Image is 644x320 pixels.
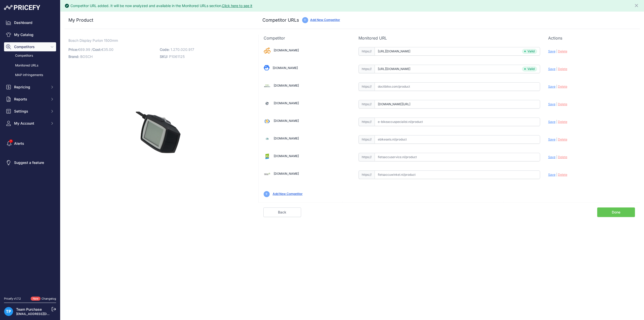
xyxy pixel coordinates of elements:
span: Delete [558,173,567,176]
span: | [556,120,557,124]
span: | [556,85,557,88]
span: https:// [358,153,375,161]
a: Suggest a feature [4,158,56,167]
span: My Account [14,121,47,126]
button: Close [634,2,640,8]
button: Settings [4,107,56,116]
span: Price: [68,47,78,52]
span: Delete [558,67,567,71]
input: fietsaccuservice.nl/product [375,153,540,161]
span: SKU: [160,54,168,59]
span: https:// [358,170,375,179]
input: 12gobiking.nl/product [375,47,540,56]
span: https:// [358,47,375,56]
input: e-bikeaccu.nl/product [375,100,540,109]
span: 69.99 [80,47,90,52]
span: | [556,173,557,176]
span: Save [548,85,555,88]
span: / € [91,47,113,52]
input: ebikesets.nl/product [375,135,540,144]
a: [DOMAIN_NAME] [273,66,298,70]
span: Delete [558,102,567,106]
span: | [556,49,557,53]
div: Competitor URL added. It will be now analyzed and available in the Monitored URLs section. [70,3,252,8]
span: Save [548,155,555,159]
a: [DOMAIN_NAME] [274,101,299,105]
span: Save [548,137,555,141]
span: Save [548,67,555,71]
span: Delete [558,120,567,124]
h3: Competitor URLs [262,17,299,24]
span: Save [548,102,555,106]
a: [DOMAIN_NAME] [274,172,299,175]
div: Pricefy v1.7.2 [4,297,21,301]
span: Repricing [14,85,47,90]
a: Add New Competitor [310,18,340,22]
button: Repricing [4,83,56,92]
a: My Catalog [4,30,56,39]
span: | [556,67,557,71]
span: Reports [14,97,47,102]
a: Monitored URLs [4,61,56,70]
p: Actions [548,35,635,41]
span: Competitors [14,44,47,49]
span: | [556,155,557,159]
p: Competitor [264,35,350,41]
a: Alerts [4,139,56,148]
span: Save [548,120,555,124]
a: [DOMAIN_NAME] [274,119,299,123]
a: MAP infringements [4,71,56,80]
a: Changelog [42,297,56,300]
input: doctibike.com/product [375,82,540,91]
a: Back [263,207,301,217]
span: Delete [558,85,567,88]
a: [DOMAIN_NAME] [274,84,299,87]
button: Reports [4,95,56,104]
span: 1.270.020.917 [171,47,194,52]
span: Delete [558,49,567,53]
span: Brand: [68,54,79,59]
p: Monitored URL [358,35,540,41]
span: Save [548,49,555,53]
span: | [556,137,557,141]
p: € [68,46,157,53]
button: My Account [4,119,56,128]
input: e-bikeaccuspecialist.nl/product [375,118,540,126]
a: Team Purchase [16,307,42,311]
span: https:// [358,135,375,144]
a: Done [597,207,635,217]
a: [DOMAIN_NAME] [274,48,299,52]
span: https:// [358,82,375,91]
a: Dashboard [4,18,56,27]
span: Bosch Display Purion 1500mm [68,37,118,44]
a: Competitors [4,51,56,60]
input: deltabikes.nl/product [375,65,540,73]
span: | [556,102,557,106]
img: Pricefy Logo [4,5,40,10]
span: Code: [160,47,170,52]
span: P1061125 [169,54,185,59]
span: https:// [358,100,375,109]
span: Settings [14,109,47,114]
span: Delete [558,155,567,159]
a: [EMAIL_ADDRESS][DOMAIN_NAME] [16,312,69,316]
span: https:// [358,118,375,126]
span: Delete [558,137,567,141]
span: https:// [358,65,375,73]
span: 35.00 [104,47,113,52]
button: Competitors [4,42,56,51]
h3: My Product [68,17,248,24]
a: [DOMAIN_NAME] [274,136,299,140]
span: New [31,297,41,301]
input: fietsaccuwinkel.nl/product [375,170,540,179]
a: Add New Competitor [273,192,303,196]
span: BOSCH [80,54,93,59]
span: Cost: [93,47,101,52]
a: [DOMAIN_NAME] [274,154,299,158]
nav: Sidebar [4,18,56,291]
span: Save [548,173,555,176]
a: Click here to see it [222,4,252,8]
